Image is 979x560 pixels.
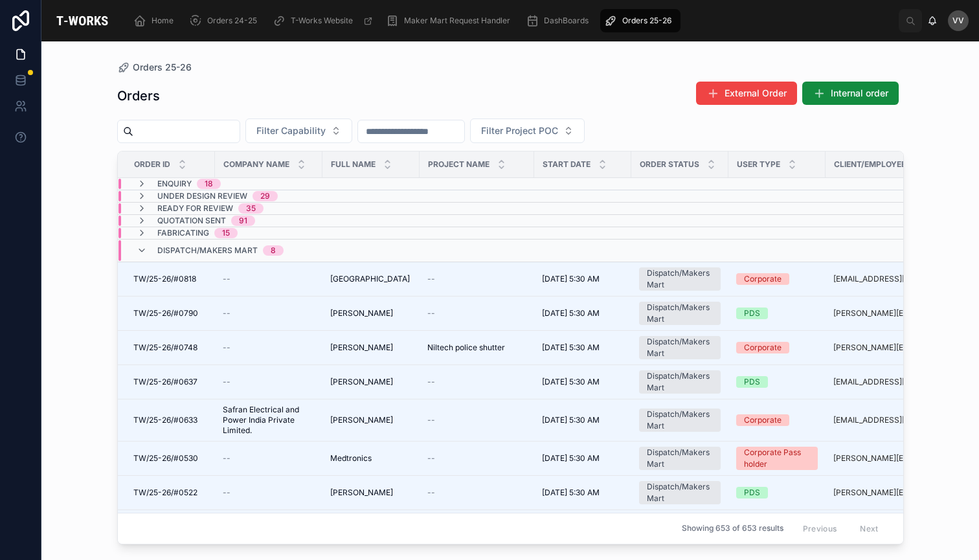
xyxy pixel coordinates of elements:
[427,274,526,284] a: --
[223,159,289,170] span: Company Name
[744,273,782,285] div: Corporate
[833,342,949,353] a: [PERSON_NAME][EMAIL_ADDRESS][DOMAIN_NAME]
[330,308,393,319] span: [PERSON_NAME]
[744,342,782,353] div: Corporate
[223,308,231,319] span: --
[802,82,899,105] button: Internal order
[647,267,713,291] div: Dispatch/Makers Mart
[744,487,760,498] div: PDS
[330,415,412,425] a: [PERSON_NAME]
[427,487,435,498] span: --
[133,377,197,387] span: TW/25-26/#0637
[542,308,600,319] span: [DATE] 5:30 AM
[133,342,197,353] span: TW/25-26/#0748
[736,342,818,353] a: Corporate
[133,487,207,498] a: TW/25-26/#0522
[647,447,713,470] div: Dispatch/Makers Mart
[542,487,624,498] a: [DATE] 5:30 AM
[647,409,713,432] div: Dispatch/Makers Mart
[647,370,713,394] div: Dispatch/Makers Mart
[427,453,435,464] span: --
[542,342,624,353] a: [DATE] 5:30 AM
[223,342,231,353] span: --
[833,453,949,464] a: [PERSON_NAME][EMAIL_ADDRESS][DOMAIN_NAME]
[542,453,624,464] a: [DATE] 5:30 AM
[952,16,964,26] span: VV
[223,487,315,498] a: --
[542,274,624,284] a: [DATE] 5:30 AM
[600,9,681,32] a: Orders 25-26
[833,308,949,319] a: [PERSON_NAME][EMAIL_ADDRESS][DOMAIN_NAME]
[481,124,558,137] span: Filter Project POC
[223,377,231,387] span: --
[223,453,315,464] a: --
[640,159,699,170] span: Order Status
[157,203,233,214] span: Ready for Review
[223,405,315,436] a: Safran Electrical and Power India Private Limited.
[404,16,510,26] span: Maker Mart Request Handler
[330,415,393,425] span: [PERSON_NAME]
[542,377,600,387] span: [DATE] 5:30 AM
[542,274,600,284] span: [DATE] 5:30 AM
[647,481,713,504] div: Dispatch/Makers Mart
[133,274,196,284] span: TW/25-26/#0818
[382,9,519,32] a: Maker Mart Request Handler
[222,228,230,238] div: 15
[639,336,721,359] a: Dispatch/Makers Mart
[833,274,949,284] a: [EMAIL_ADDRESS][DOMAIN_NAME]
[427,377,435,387] span: --
[129,9,183,32] a: Home
[544,16,589,26] span: DashBoards
[639,409,721,432] a: Dispatch/Makers Mart
[133,308,198,319] span: TW/25-26/#0790
[639,370,721,394] a: Dispatch/Makers Mart
[736,376,818,388] a: PDS
[330,487,412,498] a: [PERSON_NAME]
[542,415,624,425] a: [DATE] 5:30 AM
[52,10,113,31] img: App logo
[682,524,783,534] span: Showing 653 of 653 results
[245,118,352,143] button: Select Button
[542,308,624,319] a: [DATE] 5:30 AM
[834,159,932,170] span: Client/Employee Email
[157,191,247,201] span: Under Design Review
[427,415,435,425] span: --
[330,274,410,284] span: [GEOGRAPHIC_DATA]
[696,82,797,105] button: External Order
[133,415,197,425] span: TW/25-26/#0633
[522,9,598,32] a: DashBoards
[133,415,207,425] a: TW/25-26/#0633
[133,61,192,74] span: Orders 25-26
[725,87,787,100] span: External Order
[427,342,505,353] span: Niltech police shutter
[427,415,526,425] a: --
[737,159,780,170] span: User Type
[330,453,372,464] span: Medtronics
[330,453,412,464] a: Medtronics
[427,308,526,319] a: --
[542,487,600,498] span: [DATE] 5:30 AM
[639,481,721,504] a: Dispatch/Makers Mart
[134,159,170,170] span: Order ID
[639,447,721,470] a: Dispatch/Makers Mart
[133,453,198,464] span: TW/25-26/#0530
[470,118,585,143] button: Select Button
[117,87,160,105] h1: Orders
[223,377,315,387] a: --
[736,487,818,498] a: PDS
[157,179,192,189] span: Enquiry
[744,447,810,470] div: Corporate Pass holder
[260,191,270,201] div: 29
[223,342,315,353] a: --
[223,274,315,284] a: --
[736,308,818,319] a: PDS
[157,245,258,256] span: Dispatch/Makers Mart
[330,377,393,387] span: [PERSON_NAME]
[622,16,671,26] span: Orders 25-26
[207,16,257,26] span: Orders 24-25
[542,342,600,353] span: [DATE] 5:30 AM
[427,308,435,319] span: --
